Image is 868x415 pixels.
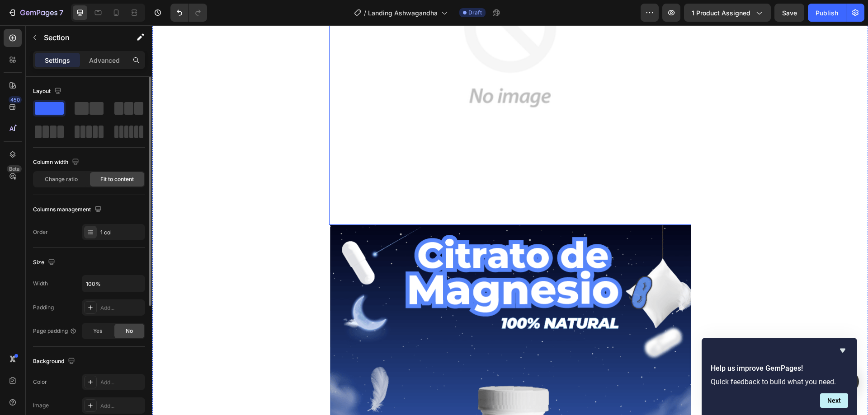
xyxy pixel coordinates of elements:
span: 1 product assigned [692,8,750,18]
div: 450 [9,96,22,103]
div: Help us improve GemPages! [711,345,848,408]
p: Advanced [89,56,120,65]
div: Page padding [33,327,77,335]
span: Save [782,9,797,17]
div: Color [33,378,47,386]
p: Section [44,32,118,43]
p: Quick feedback to build what you need. [711,378,848,386]
input: Auto [82,275,145,292]
span: Change ratio [45,175,78,183]
div: Add... [100,304,143,312]
div: Image [33,401,49,410]
div: Layout [33,85,63,98]
div: Background [33,355,77,368]
button: Next question [820,393,848,408]
button: Publish [808,4,846,22]
div: Size [33,256,57,269]
span: / [364,8,366,18]
div: Publish [816,8,838,18]
div: Columns management [33,204,104,216]
div: Order [33,228,48,236]
button: 7 [4,4,67,22]
button: 1 product assigned [684,4,771,22]
div: Width [33,280,48,288]
div: Padding [33,303,54,312]
span: Yes [93,327,102,335]
div: Undo/Redo [170,4,207,22]
span: Draft [468,9,482,17]
p: 7 [59,7,63,18]
button: Hide survey [837,345,848,356]
h2: Help us improve GemPages! [711,363,848,374]
div: Column width [33,156,81,168]
span: Landing Ashwagandha [368,8,438,18]
p: Settings [45,56,70,65]
button: Save [774,4,804,22]
iframe: Design area [152,25,868,415]
div: 1 col [100,228,143,237]
div: Add... [100,402,143,410]
span: No [126,327,133,335]
span: Fit to content [100,175,134,183]
div: Beta [7,165,22,173]
div: Add... [100,378,143,387]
